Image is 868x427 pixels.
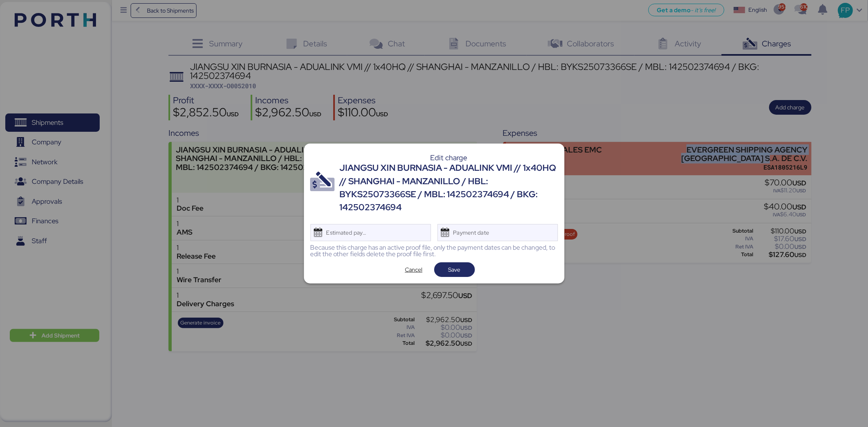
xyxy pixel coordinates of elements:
[434,262,475,277] button: Save
[448,265,461,274] span: Save
[340,161,558,214] div: JIANGSU XIN BURNASIA - ADUALINK VMI // 1x40HQ // SHANGHAI - MANZANILLO / HBL: BYKS25073366SE / MB...
[405,265,422,274] span: Cancel
[394,262,434,277] button: Cancel
[340,154,558,161] div: Edit charge
[310,244,558,257] div: Because this charge has an active proof file, only the payment dates can be changed, to edit the ...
